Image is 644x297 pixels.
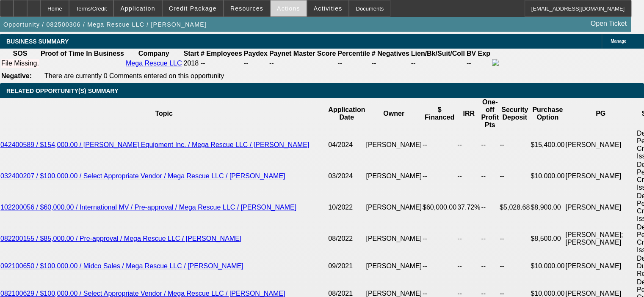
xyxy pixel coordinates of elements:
[0,172,285,180] a: 032400207 / $100,000.00 / Select Appropriate Vendor / Mega Rescue LLC / [PERSON_NAME]
[499,223,530,254] td: --
[1,60,39,67] div: File Missing.
[530,161,565,192] td: $10,000.00
[40,49,124,58] th: Proof of Time In Business
[565,192,636,223] td: [PERSON_NAME]
[328,161,365,192] td: 03/2024
[481,129,499,161] td: --
[201,50,242,57] b: # Employees
[224,0,270,16] button: Resources
[169,5,217,12] span: Credit Package
[422,223,457,254] td: --
[328,223,365,254] td: 08/2022
[422,129,457,161] td: --
[611,39,626,44] span: Manage
[3,21,207,28] span: Opportunity / 082500306 / Mega Rescue LLC / [PERSON_NAME]
[271,0,307,16] button: Actions
[565,254,636,278] td: [PERSON_NAME]
[499,98,530,129] th: Security Deposit
[44,72,224,79] span: There are currently 0 Comments entered on this opportunity
[481,192,499,223] td: --
[0,290,285,297] a: 082100629 / $100,000.00 / Select Appropriate Vendor / Mega Rescue LLC / [PERSON_NAME]
[365,129,422,161] td: [PERSON_NAME]
[244,50,268,57] b: Paydex
[126,60,182,67] a: Mega Rescue LLC
[565,129,636,161] td: [PERSON_NAME]
[365,98,422,129] th: Owner
[499,129,530,161] td: --
[492,59,499,66] img: facebook-icon.png
[422,254,457,278] td: --
[481,223,499,254] td: --
[277,5,300,12] span: Actions
[499,192,530,223] td: $5,028.68
[565,223,636,254] td: [PERSON_NAME]; [PERSON_NAME]
[0,204,296,211] a: 102200056 / $60,000.00 / International MV / Pre-approval / Mega Rescue LLC / [PERSON_NAME]
[499,161,530,192] td: --
[337,50,370,57] b: Percentile
[0,235,241,242] a: 082200155 / $85,000.00 / Pre-approval / Mega Rescue LLC / [PERSON_NAME]
[6,38,69,45] span: BUSINESS SUMMARY
[530,223,565,254] td: $8,500.00
[230,5,263,12] span: Resources
[365,192,422,223] td: [PERSON_NAME]
[1,49,39,58] th: SOS
[422,161,457,192] td: --
[0,262,243,270] a: 092100650 / $100,000.00 / Midco Sales / Mega Rescue LLC / [PERSON_NAME]
[467,50,490,57] b: BV Exp
[269,50,336,57] b: Paynet Master Score
[184,50,199,57] b: Start
[243,59,268,68] td: --
[328,254,365,278] td: 09/2021
[163,0,223,16] button: Credit Package
[328,98,365,129] th: Application Date
[372,60,409,67] div: --
[120,5,155,12] span: Application
[481,98,499,129] th: One-off Profit Pts
[499,254,530,278] td: --
[365,161,422,192] td: [PERSON_NAME]
[481,161,499,192] td: --
[565,98,636,129] th: PG
[411,50,465,57] b: Lien/Bk/Suit/Coll
[138,50,169,57] b: Company
[0,141,309,148] a: 042400589 / $154,000.00 / [PERSON_NAME] Equipment Inc. / Mega Rescue LLC / [PERSON_NAME]
[457,223,481,254] td: --
[269,60,336,67] div: --
[365,254,422,278] td: [PERSON_NAME]
[530,129,565,161] td: $15,400.00
[457,161,481,192] td: --
[457,98,481,129] th: IRR
[365,223,422,254] td: [PERSON_NAME]
[114,0,161,16] button: Application
[411,59,465,68] td: --
[565,161,636,192] td: [PERSON_NAME]
[337,60,370,67] div: --
[328,129,365,161] td: 04/2024
[1,72,32,79] b: Negative:
[314,5,343,12] span: Activities
[530,254,565,278] td: $10,000.00
[530,98,565,129] th: Purchase Option
[587,16,630,31] a: Open Ticket
[6,87,118,94] span: RELATED OPPORTUNITY(S) SUMMARY
[328,192,365,223] td: 10/2022
[530,192,565,223] td: $8,900.00
[466,59,491,68] td: --
[457,254,481,278] td: --
[481,254,499,278] td: --
[307,0,349,16] button: Activities
[372,50,409,57] b: # Negatives
[201,60,205,67] span: --
[183,59,199,68] td: 2018
[422,192,457,223] td: $60,000.00
[457,192,481,223] td: 37.72%
[422,98,457,129] th: $ Financed
[457,129,481,161] td: --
